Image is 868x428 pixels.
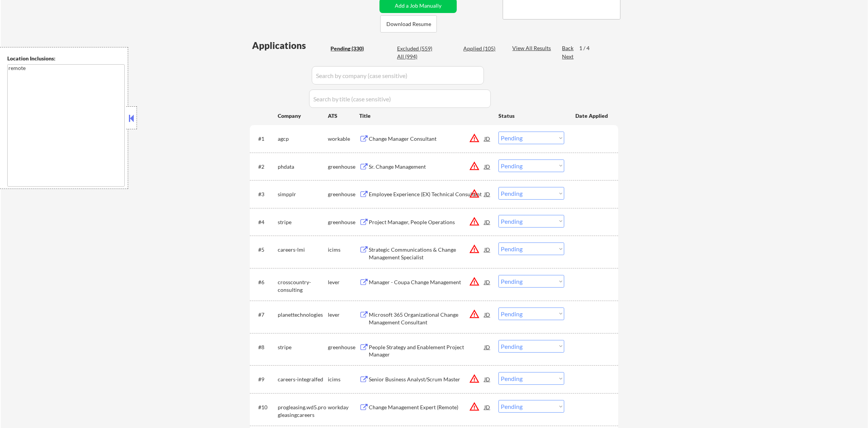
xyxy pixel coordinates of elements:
div: planettechnologies [278,311,328,319]
div: View All Results [512,44,553,52]
button: warning_amber [469,133,480,143]
div: stripe [278,343,328,351]
div: phdata [278,163,328,171]
div: JD [484,308,491,321]
div: greenhouse [328,218,359,226]
button: warning_amber [469,401,480,412]
div: Change Management Expert (Remote) [369,404,484,411]
div: progleasing.wd5.progleasingcareers [278,404,328,418]
div: #9 [258,376,272,383]
div: simpplr [278,190,328,198]
div: Microsoft 365 Organizational Change Management Consultant [369,311,484,326]
div: crosscountry-consulting [278,278,328,293]
div: #4 [258,218,272,226]
div: 1 / 4 [579,44,597,52]
button: warning_amber [469,161,480,171]
button: Download Resume [380,15,437,33]
div: JD [484,159,491,173]
div: Employee Experience (EX) Technical Consultant [369,190,484,198]
div: Sr. Change Management [369,163,484,171]
div: Company [278,112,328,120]
div: #6 [258,278,272,286]
div: stripe [278,218,328,226]
button: warning_amber [469,309,480,319]
div: JD [484,132,491,145]
div: Date Applied [575,112,609,120]
div: icims [328,246,359,254]
div: workday [328,404,359,411]
button: warning_amber [469,276,480,287]
div: lever [328,311,359,319]
div: Applications [252,41,328,50]
div: Status [498,109,564,122]
button: warning_amber [469,244,480,254]
div: #3 [258,190,272,198]
div: Excluded (559) [397,45,435,52]
div: People Strategy and Enablement Project Manager [369,343,484,358]
div: JD [484,187,491,201]
div: #1 [258,135,272,143]
div: Pending (330) [331,45,369,52]
div: Change Manager Consultant [369,135,484,143]
button: warning_amber [469,216,480,227]
div: All (994) [397,53,435,60]
div: icims [328,376,359,383]
div: JD [484,242,491,256]
div: #8 [258,343,272,351]
div: greenhouse [328,343,359,351]
input: Search by title (case sensitive) [309,90,491,108]
button: warning_amber [469,188,480,199]
div: #2 [258,163,272,171]
div: Applied (105) [463,45,502,52]
div: Senior Business Analyst/Scrum Master [369,376,484,383]
input: Search by company (case sensitive) [312,66,484,85]
div: lever [328,278,359,286]
div: Back [562,44,574,52]
div: #5 [258,246,272,254]
div: careers-integralfed [278,376,328,383]
button: warning_amber [469,373,480,384]
div: JD [484,372,491,386]
div: JD [484,215,491,229]
div: agcp [278,135,328,143]
div: #7 [258,311,272,319]
div: JD [484,400,491,414]
div: #10 [258,404,272,411]
div: Title [359,112,491,120]
div: workable [328,135,359,143]
div: Strategic Communications & Change Management Specialist [369,246,484,261]
div: greenhouse [328,190,359,198]
div: careers-lmi [278,246,328,254]
div: ATS [328,112,359,120]
div: greenhouse [328,163,359,171]
div: Project Manager, People Operations [369,218,484,226]
div: JD [484,340,491,354]
div: Manager - Coupa Change Management [369,278,484,286]
div: Location Inclusions: [7,55,125,62]
div: Next [562,53,574,60]
div: JD [484,275,491,289]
